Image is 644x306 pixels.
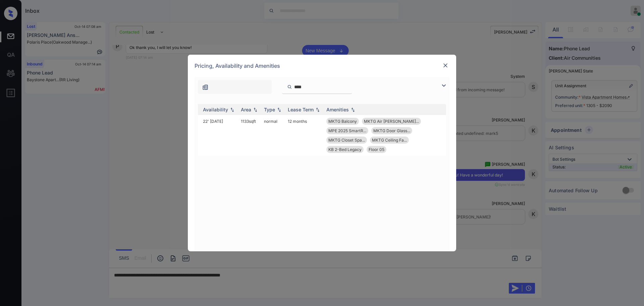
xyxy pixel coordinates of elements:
td: 1133 sqft [238,115,261,156]
img: icon-zuma [440,82,448,90]
div: Amenities [326,107,349,112]
div: Availability [203,107,228,112]
div: Area [241,107,251,112]
td: normal [261,115,285,156]
span: MKTG Balcony [328,119,357,124]
div: Type [264,107,275,112]
span: MKTG Door Glass... [373,128,410,133]
img: icon-zuma [202,84,209,91]
img: sorting [314,107,321,112]
img: icon-zuma [287,84,292,90]
span: MKTG Air [PERSON_NAME]... [364,119,419,124]
span: MKTG Ceiling Fa... [372,138,407,143]
img: sorting [252,107,259,112]
span: MKTG Closet Spa... [328,138,365,143]
div: Pricing, Availability and Amenities [188,55,456,77]
img: sorting [350,107,356,112]
img: sorting [276,107,282,112]
img: sorting [229,107,235,112]
img: close [442,62,449,69]
td: 22' [DATE] [200,115,238,156]
span: MPE 2025 SmartR... [328,128,366,133]
span: Floor 05 [369,147,384,152]
td: 12 months [285,115,324,156]
span: KB 2-Bed Legacy [328,147,362,152]
div: Lease Term [288,107,314,112]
